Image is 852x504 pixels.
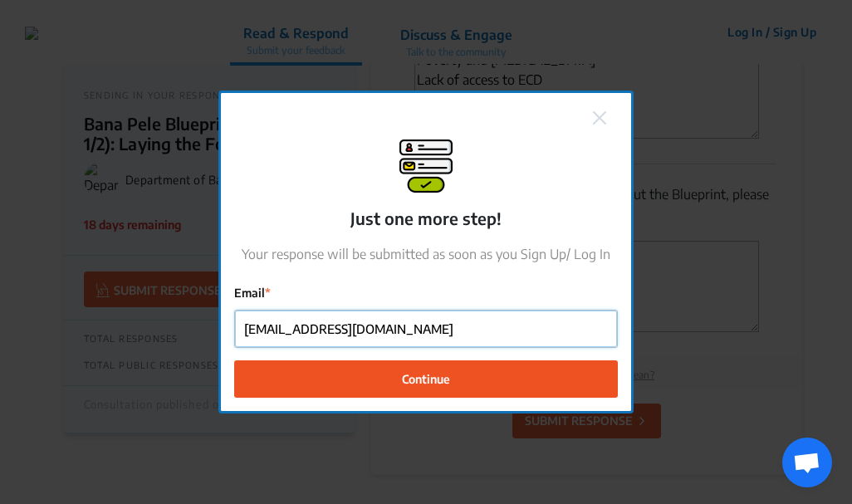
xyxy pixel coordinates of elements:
[234,360,618,398] button: Continue
[350,206,502,231] p: Just one more step!
[593,111,606,125] img: close.png
[235,311,617,348] input: Email
[399,139,453,193] img: signup-modal.png
[402,370,450,388] span: Continue
[242,244,610,264] p: Your response will be submitted as soon as you Sign Up/ Log In
[782,438,832,487] div: Open chat
[234,284,618,301] label: Email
